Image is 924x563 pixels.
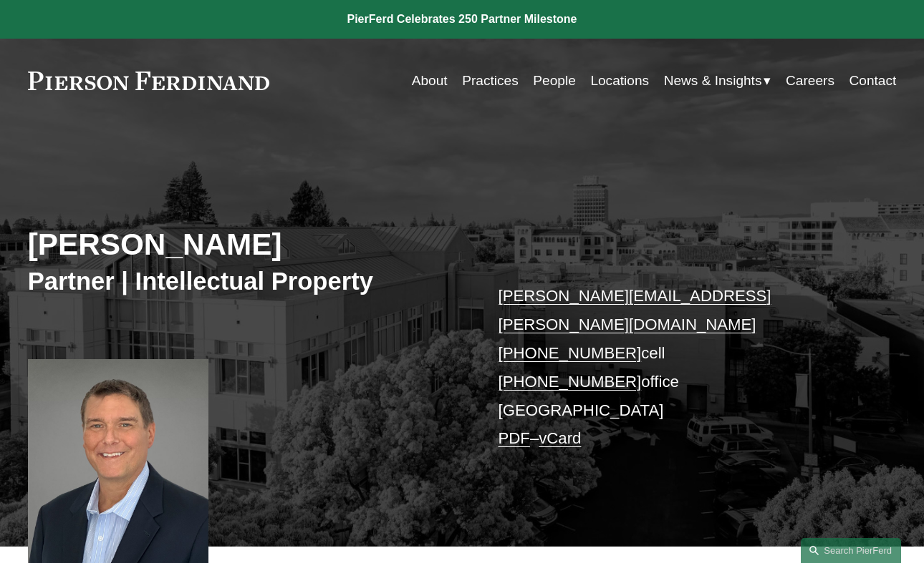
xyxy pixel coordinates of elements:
a: vCard [539,429,581,447]
a: [PHONE_NUMBER] [499,344,642,362]
a: Contact [850,67,897,94]
a: Practices [462,67,518,94]
a: People [533,67,575,94]
p: cell office [GEOGRAPHIC_DATA] – [499,282,860,454]
a: Locations [590,67,649,94]
a: About [412,67,448,94]
a: PDF [499,429,530,447]
h2: [PERSON_NAME] [28,226,462,263]
a: Careers [786,67,834,94]
a: [PERSON_NAME][EMAIL_ADDRESS][PERSON_NAME][DOMAIN_NAME] [499,287,771,333]
a: [PHONE_NUMBER] [499,373,642,391]
h3: Partner | Intellectual Property [28,266,462,297]
a: Search this site [801,538,901,563]
span: News & Insights [664,69,762,93]
a: folder dropdown [664,67,771,94]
